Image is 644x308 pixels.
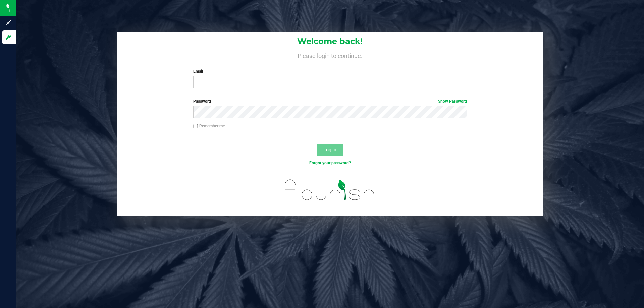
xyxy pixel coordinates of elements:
[438,99,467,104] a: Show Password
[309,161,351,165] a: Forgot your password?
[5,34,12,41] inline-svg: Log in
[323,147,336,152] span: Log In
[5,19,12,26] inline-svg: Sign up
[277,173,383,207] img: flourish_logo.svg
[193,124,198,129] input: Remember me
[117,51,543,59] h4: Please login to continue.
[117,37,543,46] h1: Welcome back!
[317,144,343,156] button: Log In
[193,99,211,104] span: Password
[193,68,467,74] label: Email
[193,123,225,129] label: Remember me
